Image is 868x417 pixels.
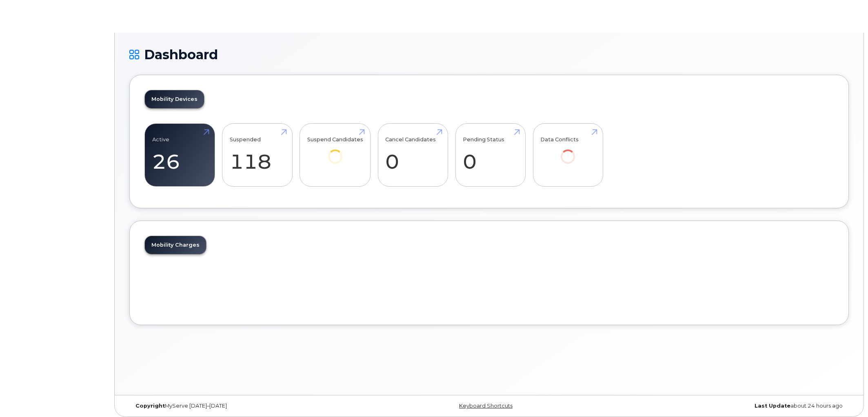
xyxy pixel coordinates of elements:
[540,128,595,175] a: Data Conflicts
[307,128,363,175] a: Suspend Candidates
[145,90,204,108] a: Mobility Devices
[463,128,518,182] a: Pending Status 0
[135,403,165,409] strong: Copyright
[609,403,849,409] div: about 24 hours ago
[230,128,285,182] a: Suspended 118
[129,403,369,409] div: MyServe [DATE]–[DATE]
[152,128,207,182] a: Active 26
[145,236,206,254] a: Mobility Charges
[459,403,513,409] a: Keyboard Shortcuts
[385,128,440,182] a: Cancel Candidates 0
[129,47,849,62] h1: Dashboard
[755,403,790,409] strong: Last Update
